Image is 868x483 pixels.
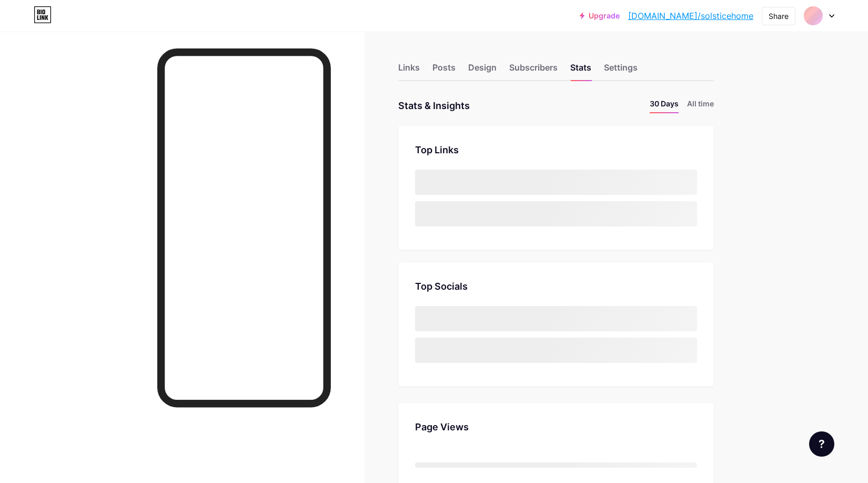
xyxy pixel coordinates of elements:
[650,98,679,113] li: 30 Days
[509,61,558,80] div: Subscribers
[580,12,620,20] a: Upgrade
[415,279,697,293] div: Top Socials
[415,143,697,157] div: Top Links
[628,9,753,22] a: [DOMAIN_NAME]/solsticehome
[769,11,789,22] div: Share
[687,98,714,113] li: All time
[570,61,591,80] div: Stats
[398,98,470,113] div: Stats & Insights
[415,420,697,434] div: Page Views
[604,61,638,80] div: Settings
[468,61,497,80] div: Design
[398,61,420,80] div: Links
[432,61,456,80] div: Posts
